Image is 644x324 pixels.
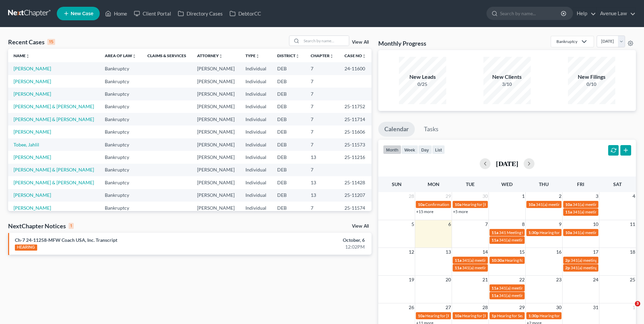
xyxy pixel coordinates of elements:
td: DEB [272,88,305,100]
a: [PERSON_NAME] [14,154,51,160]
input: Search by name... [302,36,349,46]
td: 7 [305,138,339,151]
span: 1:30p [528,230,539,235]
a: Area of Lawunfold_more [105,53,136,58]
span: Hearing for [PERSON_NAME] [462,313,515,318]
span: 341(a) meeting for [PERSON_NAME] [462,258,527,263]
td: Individual [240,138,272,151]
td: DEB [272,113,305,125]
td: DEB [272,138,305,151]
a: [PERSON_NAME] [14,129,51,135]
span: 13 [445,248,452,256]
span: 341(a) meeting for [PERSON_NAME] [499,285,564,291]
td: Bankruptcy [99,189,142,202]
span: 341(a) meeting for [PERSON_NAME] & [PERSON_NAME] [499,293,600,298]
span: Hearing for United States of America Rugby Football Union, Ltd [505,258,616,263]
i: unfold_more [295,54,300,58]
span: 10:30a [492,258,504,263]
span: 11 [629,220,636,228]
td: [PERSON_NAME] [192,138,240,151]
span: Hearing for [PERSON_NAME] [540,230,592,235]
span: 27 [445,303,452,311]
a: Ch-7 24-11258-MFW Coach USA, Inc. Transcript [15,237,117,243]
span: 2 [558,192,562,200]
span: 10a [565,230,572,235]
span: 341(a) meeting for [PERSON_NAME] [536,202,601,207]
a: Avenue Law [597,7,636,20]
span: Hearing for [PERSON_NAME] [462,202,515,207]
td: [PERSON_NAME] [192,75,240,88]
span: Confirmation Hearing for [PERSON_NAME] & [PERSON_NAME] [425,202,539,207]
a: [PERSON_NAME] & [PERSON_NAME] [14,116,94,122]
span: 341(a) meeting for [PERSON_NAME] [499,237,564,242]
td: Individual [240,189,272,202]
a: [PERSON_NAME] & [PERSON_NAME] [14,180,94,185]
div: New Leads [399,73,446,81]
span: 11a [492,237,498,242]
span: Mon [428,181,439,187]
td: Bankruptcy [99,88,142,100]
span: 24 [592,276,599,284]
td: DEB [272,164,305,176]
div: 1 [69,223,74,229]
span: Wed [501,181,512,187]
td: Bankruptcy [99,62,142,75]
div: New Clients [483,73,531,81]
td: [PERSON_NAME] [192,176,240,189]
td: 25-11752 [339,100,372,113]
td: Individual [240,100,272,113]
a: Help [573,7,596,20]
span: 17 [592,248,599,256]
td: Individual [240,113,272,125]
span: 1:30p [528,313,539,318]
a: Tasks [418,122,445,137]
td: DEB [272,202,305,214]
span: 29 [519,303,525,311]
div: 15 [47,39,55,45]
span: 28 [482,303,488,311]
td: 7 [305,113,339,125]
span: Hearing for Sears Authorized Hometown Stores, LLC [497,313,589,318]
span: 19 [408,276,415,284]
a: [PERSON_NAME] [14,66,51,71]
span: 30 [482,192,488,200]
button: month [383,145,401,154]
span: 11a [492,230,498,235]
span: 2p [565,265,570,270]
td: 25-11714 [339,113,372,125]
td: Bankruptcy [99,138,142,151]
td: [PERSON_NAME] [192,62,240,75]
span: 11a [455,265,461,270]
td: Individual [240,202,272,214]
span: 3 [635,301,640,306]
span: 8 [521,220,525,228]
td: Bankruptcy [99,100,142,113]
td: [PERSON_NAME] [192,113,240,125]
td: [PERSON_NAME] [192,88,240,100]
a: [PERSON_NAME] & [PERSON_NAME] [14,103,94,109]
td: [PERSON_NAME] [192,151,240,163]
td: 25-11428 [339,176,372,189]
a: Chapterunfold_more [311,53,334,58]
span: Thu [539,181,549,187]
input: Search by name... [500,7,562,20]
td: DEB [272,62,305,75]
span: 10a [528,202,535,207]
td: 13 [305,151,339,163]
td: DEB [272,100,305,113]
span: 12 [408,248,415,256]
div: Bankruptcy [556,39,577,44]
span: 10a [565,202,572,207]
td: 7 [305,62,339,75]
span: 10a [455,202,461,207]
td: 13 [305,176,339,189]
td: Bankruptcy [99,151,142,163]
td: 7 [305,202,339,214]
span: 11a [565,209,572,214]
i: unfold_more [219,54,223,58]
span: 16 [555,248,562,256]
a: Districtunfold_more [277,53,300,58]
span: 23 [555,276,562,284]
th: Claims & Services [142,49,192,62]
span: 21 [482,276,488,284]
